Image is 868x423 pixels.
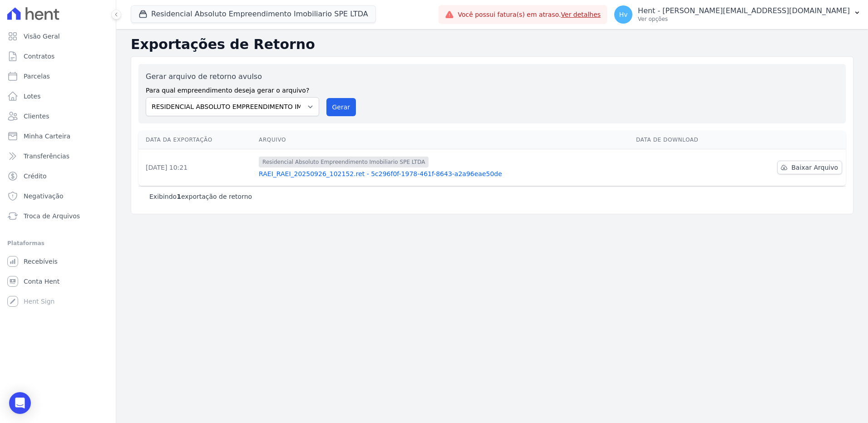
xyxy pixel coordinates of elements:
span: Negativação [24,192,64,201]
a: Contratos [4,47,112,65]
a: Negativação [4,187,112,205]
a: Parcelas [4,67,112,85]
th: Data da Exportação [138,131,255,149]
td: [DATE] 10:21 [138,149,255,186]
span: Você possui fatura(s) em atraso. [458,10,601,20]
span: Lotes [24,92,41,101]
p: Exibindo exportação de retorno [149,192,252,201]
span: Baixar Arquivo [791,163,838,172]
label: Para qual empreendimento deseja gerar o arquivo? [146,82,319,95]
span: Minha Carteira [24,132,70,141]
div: Plataformas [7,238,108,249]
p: Ver opções [638,15,850,23]
a: Recebíveis [4,252,112,271]
span: Troca de Arquivos [24,211,80,221]
span: Residencial Absoluto Empreendimento Imobiliario SPE LTDA [259,157,429,167]
p: Hent - [PERSON_NAME][EMAIL_ADDRESS][DOMAIN_NAME] [638,6,850,15]
a: Crédito [4,167,112,185]
span: Hv [619,11,628,18]
b: 1 [177,193,181,200]
span: Clientes [24,112,49,121]
a: Minha Carteira [4,127,112,145]
span: Contratos [24,52,54,61]
button: Gerar [326,98,356,116]
a: Troca de Arquivos [4,207,112,225]
a: Baixar Arquivo [777,161,842,174]
span: Crédito [24,172,47,181]
a: Visão Geral [4,27,112,45]
div: Open Intercom Messenger [9,392,31,414]
a: Clientes [4,107,112,125]
span: Recebíveis [24,257,58,266]
button: Residencial Absoluto Empreendimento Imobiliario SPE LTDA [131,5,376,23]
button: Hv Hent - [PERSON_NAME][EMAIL_ADDRESS][DOMAIN_NAME] Ver opções [607,2,868,27]
a: RAEI_RAEI_20250926_102152.ret - 5c296f0f-1978-461f-8643-a2a96eae50de [259,169,629,178]
label: Gerar arquivo de retorno avulso [146,71,319,82]
span: Visão Geral [24,32,60,41]
th: Arquivo [255,131,632,149]
a: Transferências [4,147,112,165]
span: Transferências [24,152,69,161]
span: Parcelas [24,72,50,81]
span: Conta Hent [24,277,59,286]
a: Conta Hent [4,272,112,290]
a: Lotes [4,87,112,105]
h2: Exportações de Retorno [131,36,853,53]
th: Data de Download [632,131,737,149]
a: Ver detalhes [561,11,601,18]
